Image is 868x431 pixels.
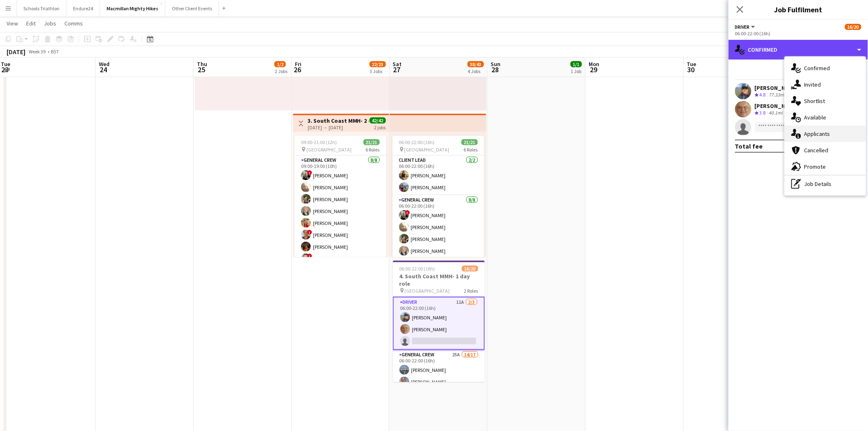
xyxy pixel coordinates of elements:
span: 26 [294,65,302,74]
span: 16/20 [845,24,861,30]
div: Promote [785,158,866,175]
span: 24 [98,65,110,74]
span: Driver [735,24,750,30]
span: ! [307,230,312,235]
span: 28 [490,65,501,74]
span: Sat [393,60,402,68]
button: Driver [735,24,756,30]
app-card-role: General Crew8/806:00-22:00 (16h)![PERSON_NAME][PERSON_NAME][PERSON_NAME][PERSON_NAME] [393,195,484,307]
a: View [3,18,21,29]
span: Sun [491,60,501,68]
span: Mon [589,60,600,68]
span: 21/21 [363,139,380,145]
app-job-card: 06:00-22:00 (16h)16/204. South Coast MMH- 1 day role [GEOGRAPHIC_DATA]2 RolesDriver11A2/306:00-22... [393,261,485,382]
span: Jobs [44,20,56,27]
span: 09:00-21:00 (12h) [301,139,337,145]
span: Week 39 [27,48,48,55]
div: 1 Job [571,68,582,74]
div: 77.33mi [767,92,787,99]
div: Confirmed [729,40,868,60]
span: Thu [197,60,207,68]
span: View [7,20,18,27]
span: 6 Roles [366,147,380,153]
span: 30 [686,65,697,74]
span: [GEOGRAPHIC_DATA] [404,147,450,153]
span: 4.8 [760,92,766,98]
span: 1/1 [571,61,582,67]
app-job-card: 09:00-21:00 (12h)21/21 [GEOGRAPHIC_DATA]6 RolesGeneral Crew8/809:00-19:00 (10h)![PERSON_NAME][PER... [295,136,386,257]
span: ! [307,254,312,259]
span: 06:00-22:00 (16h) [400,266,435,272]
div: BST [51,48,59,55]
span: Edit [26,20,36,27]
button: Other Client Events [165,0,219,16]
div: [PERSON_NAME] [755,84,798,92]
button: Endure24 [66,0,100,16]
span: Fri [295,60,302,68]
app-card-role: General Crew8/809:00-19:00 (10h)![PERSON_NAME][PERSON_NAME][PERSON_NAME][PERSON_NAME][PERSON_NAME... [295,156,386,267]
span: Wed [99,60,110,68]
div: [PERSON_NAME] [755,102,798,110]
span: [GEOGRAPHIC_DATA] [306,147,352,153]
h3: Job Fulfilment [729,4,868,15]
span: 06:00-22:00 (16h) [399,139,435,145]
span: 2 Roles [464,288,478,294]
span: 27 [392,65,402,74]
div: Confirmed [785,60,866,76]
div: Invited [785,76,866,93]
button: Macmillan Mighty Hikes [100,0,165,16]
div: Shortlist [785,93,866,109]
div: Applicants [785,126,866,142]
h3: 4. South Coast MMH- 1 day role [393,273,485,287]
span: 6 Roles [464,147,478,153]
div: [DATE] [7,48,25,56]
div: Total fee [735,142,763,150]
span: Tue [1,60,10,68]
app-job-card: 06:00-22:00 (16h)21/21 [GEOGRAPHIC_DATA]6 RolesClient Lead2/206:00-22:00 (16h)[PERSON_NAME][PERSO... [393,136,484,257]
span: ! [405,210,410,215]
div: 40.1mi [767,110,785,117]
span: 1/2 [274,61,286,67]
span: 38/43 [468,61,484,67]
span: 29 [588,65,600,74]
span: 25 [196,65,207,74]
div: 3 Jobs [370,68,386,74]
span: 22/23 [370,61,386,67]
span: Tue [687,60,697,68]
app-card-role: Client Lead2/206:00-22:00 (16h)[PERSON_NAME][PERSON_NAME] [393,156,484,195]
span: Comms [64,20,83,27]
div: 2 jobs [375,124,386,131]
a: Comms [61,18,86,29]
div: Cancelled [785,142,866,158]
div: [DATE] → [DATE] [308,124,369,131]
span: 3.8 [760,110,766,116]
app-card-role: Driver11A2/306:00-22:00 (16h)[PERSON_NAME][PERSON_NAME] [393,297,485,350]
span: 16/20 [462,266,478,272]
a: Edit [23,18,39,29]
div: 4 Jobs [468,68,484,74]
span: 42/42 [370,117,386,124]
div: Job Details [785,176,866,192]
div: 06:00-22:00 (16h) [735,30,861,37]
span: [GEOGRAPHIC_DATA] [405,288,450,294]
span: 21/21 [461,139,478,145]
h3: 3. South Coast MMH- 2 day role [308,117,369,124]
a: Jobs [41,18,59,29]
span: ! [307,170,312,175]
div: 2 Jobs [275,68,288,74]
button: Schools Triathlon [17,0,66,16]
div: Available [785,109,866,126]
